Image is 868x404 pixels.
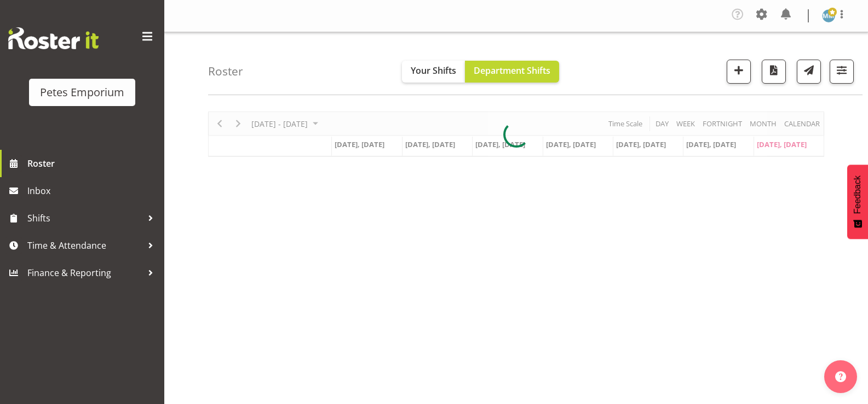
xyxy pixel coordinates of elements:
[474,65,550,77] span: Department Shifts
[27,210,142,226] span: Shifts
[402,61,465,83] button: Your Shifts
[835,371,846,382] img: help-xxl-2.png
[797,60,821,84] button: Send a list of all shifts for the selected filtered period to all rostered employees.
[27,265,142,281] span: Finance & Reporting
[853,175,863,214] span: Feedback
[8,27,99,49] img: Rosterit website logo
[847,165,868,239] button: Feedback - Show survey
[411,65,456,77] span: Your Shifts
[822,9,835,22] img: mandy-mosley3858.jpg
[830,60,854,84] button: Filter Shifts
[27,155,159,172] span: Roster
[40,84,124,101] div: Petes Emporium
[27,237,142,254] span: Time & Attendance
[208,65,243,78] h4: Roster
[27,183,159,199] span: Inbox
[727,60,751,84] button: Add a new shift
[762,60,786,84] button: Download a PDF of the roster according to the set date range.
[465,61,559,83] button: Department Shifts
